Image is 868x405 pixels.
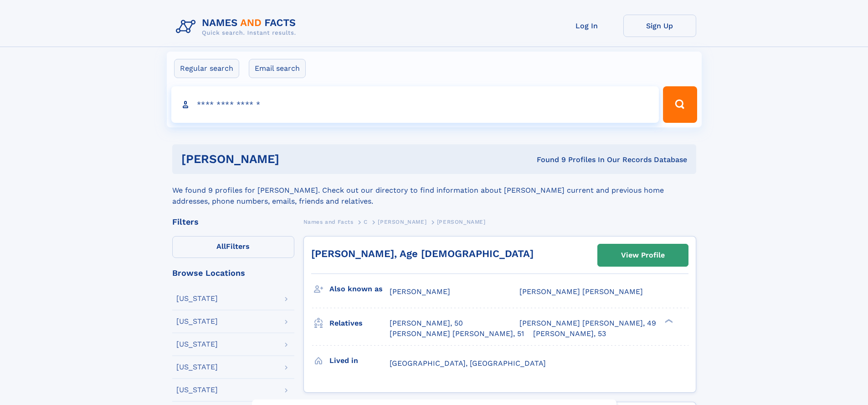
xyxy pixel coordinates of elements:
[176,386,218,394] div: [US_STATE]
[329,316,390,331] h3: Relatives
[621,245,665,266] div: View Profile
[663,318,673,324] div: ❯
[303,216,354,227] a: Names and Facts
[329,353,390,368] h3: Lived in
[176,363,218,371] div: [US_STATE]
[390,287,450,296] span: [PERSON_NAME]
[181,153,408,165] h1: [PERSON_NAME]
[311,248,534,259] a: [PERSON_NAME], Age [DEMOGRAPHIC_DATA]
[663,86,697,123] button: Search Button
[437,219,486,225] span: [PERSON_NAME]
[172,15,303,39] img: Logo Names and Facts
[519,287,643,296] span: [PERSON_NAME] [PERSON_NAME]
[598,244,688,266] a: View Profile
[172,218,294,226] div: Filters
[174,59,239,78] label: Regular search
[172,269,294,277] div: Browse Locations
[171,86,659,123] input: search input
[176,341,218,348] div: [US_STATE]
[378,219,426,225] span: [PERSON_NAME]
[390,359,546,368] span: [GEOGRAPHIC_DATA], [GEOGRAPHIC_DATA]
[519,318,656,328] a: [PERSON_NAME] [PERSON_NAME], 49
[533,329,606,339] a: [PERSON_NAME], 53
[176,318,218,325] div: [US_STATE]
[216,242,226,251] span: All
[176,295,218,302] div: [US_STATE]
[408,155,687,165] div: Found 9 Profiles In Our Records Database
[390,318,463,328] a: [PERSON_NAME], 50
[172,236,294,258] label: Filters
[364,216,368,227] a: C
[364,219,368,225] span: C
[623,15,696,37] a: Sign Up
[329,281,390,297] h3: Also known as
[550,15,623,37] a: Log In
[390,329,524,339] a: [PERSON_NAME] [PERSON_NAME], 51
[378,216,426,227] a: [PERSON_NAME]
[172,174,696,207] div: We found 9 profiles for [PERSON_NAME]. Check out our directory to find information about [PERSON_...
[249,59,306,78] label: Email search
